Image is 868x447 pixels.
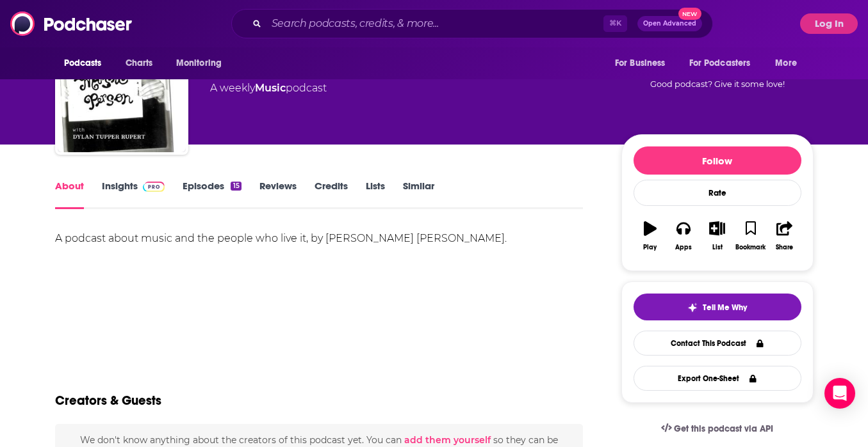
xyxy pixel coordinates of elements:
a: Reviews [259,180,297,209]
div: Play [643,244,657,251]
a: Music [255,82,286,94]
button: Export One-Sheet [634,366,801,391]
button: List [700,213,733,259]
div: Share [776,244,793,251]
button: open menu [55,51,119,75]
a: Similar [403,180,434,209]
a: Episodes15 [183,180,241,209]
span: Open Advanced [643,20,696,27]
span: For Podcasters [689,54,751,72]
div: A weekly podcast [210,81,327,96]
button: Log In [800,13,858,34]
div: Rate [634,180,801,206]
span: Monitoring [176,54,222,72]
span: ⌘ K [603,15,627,32]
div: Open Intercom Messenger [824,378,855,409]
div: A podcast about music and the people who live it, by [PERSON_NAME] [PERSON_NAME]. [55,230,584,247]
img: Podchaser - Follow, Share and Rate Podcasts [10,12,133,36]
span: Get this podcast via API [674,423,773,434]
span: For Business [615,54,666,72]
span: Tell Me Why [703,302,747,313]
button: add them yourself [404,435,491,445]
a: Contact This Podcast [634,331,801,356]
button: open menu [606,51,682,75]
button: Play [634,213,667,259]
div: Bookmark [735,244,766,251]
span: Good podcast? Give it some love! [650,79,785,89]
span: More [775,54,797,72]
button: Share [767,213,801,259]
a: Charts [117,51,161,75]
div: 15 [231,182,241,191]
span: Podcasts [64,54,102,72]
button: Apps [667,213,700,259]
button: tell me why sparkleTell Me Why [634,294,801,320]
a: Get this podcast via API [651,413,784,444]
a: Lists [366,180,385,209]
button: Open AdvancedNew [637,16,702,31]
button: open menu [766,51,813,75]
input: Search podcasts, credits, & more... [266,13,603,34]
img: Music Person [58,24,186,152]
a: InsightsPodchaser Pro [102,180,165,209]
div: Search podcasts, credits, & more... [231,9,713,38]
h2: Creators & Guests [55,393,161,409]
button: Bookmark [734,213,767,259]
span: New [678,8,701,20]
button: open menu [167,51,238,75]
button: Follow [634,146,801,175]
div: List [712,244,723,251]
a: Credits [315,180,348,209]
div: Apps [675,244,692,251]
a: About [55,180,84,209]
span: Charts [126,54,153,72]
img: tell me why sparkle [687,302,698,313]
img: Podchaser Pro [143,182,165,192]
button: open menu [681,51,769,75]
